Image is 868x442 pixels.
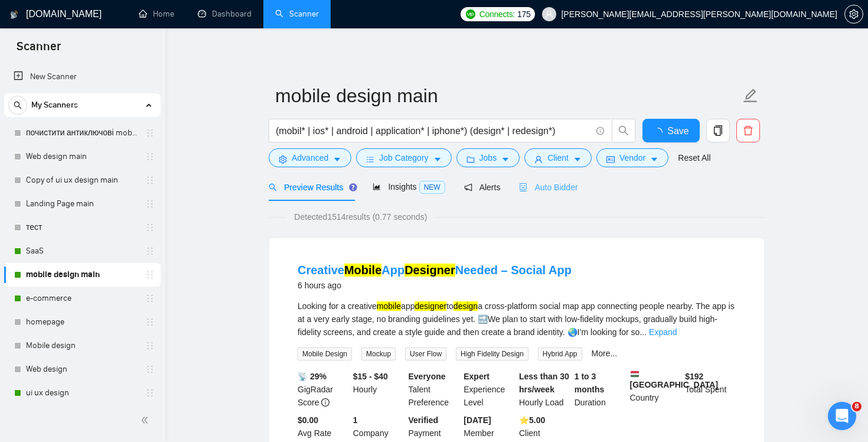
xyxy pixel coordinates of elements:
span: Hybrid App [538,347,582,360]
b: Less than 30 hrs/week [519,372,569,394]
div: Looking for a creative app to a cross-platform social map app connecting people nearby. The app i... [298,300,736,339]
b: [GEOGRAPHIC_DATA] [630,370,719,389]
a: setting [844,9,863,19]
span: holder [145,223,155,232]
span: holder [145,365,155,374]
span: holder [145,175,155,185]
a: mobile design main [26,263,138,287]
span: folder [466,155,475,164]
b: Everyone [409,372,446,381]
div: Hourly Load [517,370,572,409]
span: holder [145,152,155,161]
mark: designer [415,301,446,311]
span: Client [547,151,569,164]
iframe: Intercom live chat [828,402,856,430]
span: Mockup [361,347,396,360]
span: notification [464,183,472,191]
img: upwork-logo.png [466,9,475,19]
a: Web design main [26,145,138,168]
span: User Flow [405,347,446,360]
div: Total Spent [683,370,738,409]
button: search [612,119,635,142]
a: searchScanner [275,9,319,19]
span: idcard [606,155,615,164]
b: 📡 29% [298,372,327,381]
button: idcardVendorcaret-down [596,148,668,167]
span: edit [743,88,758,103]
a: Copy of ui ux design main [26,168,138,192]
span: caret-down [650,155,658,164]
button: folderJobscaret-down [456,148,520,167]
button: copy [706,119,730,142]
span: user [534,155,543,164]
span: delete [737,125,759,136]
span: Advanced [292,151,328,164]
span: Save [667,123,688,138]
img: logo [10,5,18,24]
button: delete [736,119,760,142]
span: Connects: [479,8,515,21]
input: Search Freelance Jobs... [276,123,591,138]
span: My Scanners [31,93,78,117]
b: Expert [464,372,490,381]
span: Preview Results [269,183,354,192]
b: $15 - $40 [353,372,388,381]
span: info-circle [596,127,604,135]
span: 8 [852,402,862,411]
b: 1 [353,415,358,425]
a: Mobile design [26,334,138,357]
span: setting [845,9,863,19]
span: double-left [141,414,152,426]
div: Tooltip anchor [348,182,358,193]
mark: design [453,301,478,311]
span: Job Category [379,151,428,164]
span: holder [145,341,155,350]
span: NEW [419,181,445,194]
b: ⭐️ 5.00 [519,415,545,425]
a: More... [592,349,618,358]
span: holder [145,246,155,256]
mark: Designer [404,264,455,277]
b: [DATE] [464,415,491,425]
span: Mobile Design [298,347,352,360]
a: Web design [26,357,138,381]
span: Detected 1514 results (0.77 seconds) [286,210,435,223]
a: CreativeMobileAppDesignerNeeded – Social App [298,264,572,277]
span: search [612,125,635,136]
div: 6 hours ago [298,278,572,292]
b: Verified [409,415,439,425]
mark: Mobile [344,264,381,277]
li: New Scanner [4,65,161,89]
span: holder [145,128,155,138]
button: search [8,96,27,115]
span: Alerts [464,183,501,192]
span: Scanner [7,38,70,63]
span: Insights [373,182,445,191]
div: Hourly [351,370,406,409]
span: ... [639,327,647,337]
input: Scanner name... [275,81,740,110]
span: holder [145,388,155,398]
span: caret-down [573,155,582,164]
button: userClientcaret-down [524,148,592,167]
span: High Fidelity Design [456,347,528,360]
a: homeHome [139,9,174,19]
button: barsJob Categorycaret-down [356,148,451,167]
div: Country [628,370,683,409]
mark: mobile [377,301,401,311]
span: holder [145,270,155,279]
div: GigRadar Score [295,370,351,409]
a: Expand [649,327,677,337]
a: e-commerce [26,287,138,310]
a: почистити антиключові mobile design main [26,121,138,145]
span: setting [279,155,287,164]
b: $0.00 [298,415,318,425]
span: holder [145,317,155,327]
button: settingAdvancedcaret-down [269,148,351,167]
a: Reset All [678,151,710,164]
div: Talent Preference [406,370,462,409]
a: homepage [26,310,138,334]
span: search [269,183,277,191]
button: setting [844,5,863,24]
button: Save [642,119,700,142]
